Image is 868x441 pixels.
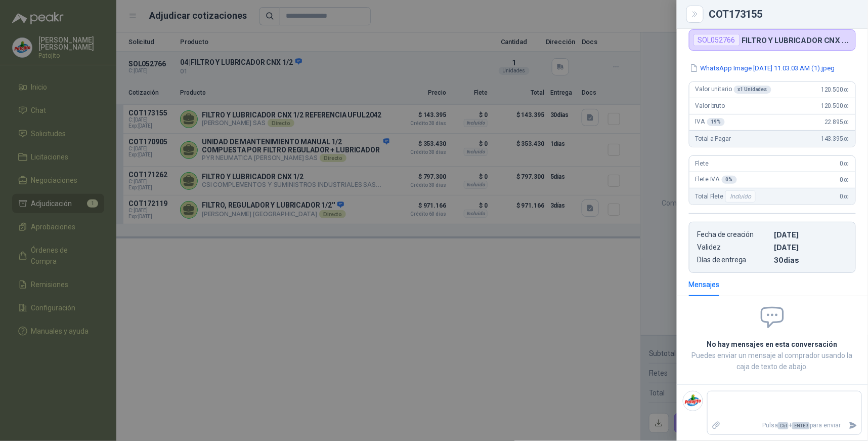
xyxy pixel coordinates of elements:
p: [DATE] [774,230,847,239]
div: SOL052766 [693,34,740,46]
span: ,00 [843,119,849,125]
span: 120.500 [821,86,849,93]
div: Incluido [725,190,756,203]
span: Valor unitario [696,86,771,94]
div: 19 % [707,118,725,126]
span: 0 [840,176,849,183]
p: FILTRO Y LUBRICADOR CNX 1/2 [742,36,851,45]
span: ,00 [843,103,849,109]
span: ENTER [792,422,810,429]
button: Enviar [845,417,861,434]
span: Total a Pagar [696,135,731,142]
span: IVA [696,118,725,126]
span: 0 [840,193,849,200]
span: 0 [840,160,849,167]
p: 30 dias [774,256,847,264]
span: 143.395 [821,135,849,142]
p: Días de entrega [698,256,770,264]
span: 120.500 [821,102,849,109]
p: [DATE] [774,243,847,252]
button: Close [689,8,701,20]
div: COT173155 [709,9,856,19]
img: Company Logo [683,391,703,411]
span: 22.895 [824,118,849,126]
span: ,00 [843,136,849,142]
span: Flete IVA [696,176,737,184]
div: x 1 Unidades [734,86,771,94]
span: ,00 [843,194,849,199]
p: Pulsa + para enviar [725,417,845,434]
span: Flete [696,160,709,167]
span: Total Flete [696,190,758,203]
span: Valor bruto [696,102,725,109]
p: Fecha de creación [698,230,770,239]
span: ,00 [843,87,849,93]
div: Mensajes [689,279,720,290]
button: WhatsApp Image [DATE] 11.03.03 AM (1).jpeg [689,63,836,73]
p: Validez [698,243,770,252]
p: Puedes enviar un mensaje al comprador usando la caja de texto de abajo. [689,350,856,372]
label: Adjuntar archivos [708,417,725,434]
div: 0 % [722,176,737,184]
span: Ctrl [778,422,789,429]
span: ,00 [843,161,849,167]
h2: No hay mensajes en esta conversación [689,339,856,350]
span: ,00 [843,177,849,183]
